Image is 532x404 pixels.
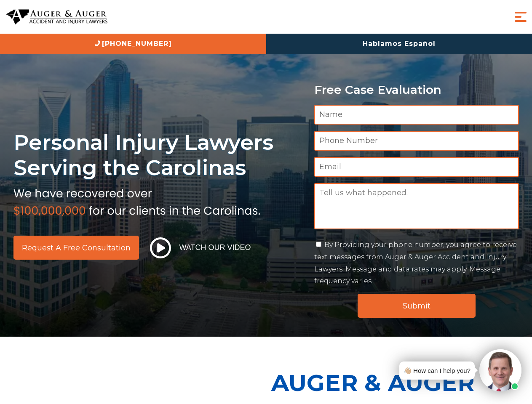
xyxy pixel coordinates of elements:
[13,185,260,217] img: sub text
[479,349,521,391] img: Intaker widget Avatar
[314,83,519,96] p: Free Case Evaluation
[512,8,529,25] button: Menu
[314,105,519,125] input: Name
[6,9,107,25] img: Auger & Auger Accident and Injury Lawyers Logo
[314,131,519,151] input: Phone Number
[147,237,254,259] button: Watch Our Video
[314,157,519,177] input: Email
[404,365,471,376] div: 👋🏼 How can I help you?
[314,241,517,285] label: By Providing your phone number, you agree to receive text messages from Auger & Auger Accident an...
[22,244,131,252] span: Request a Free Consultation
[13,236,139,260] a: Request a Free Consultation
[271,362,527,404] p: Auger & Auger
[358,294,476,318] input: Submit
[13,130,304,181] h1: Personal Injury Lawyers Serving the Carolinas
